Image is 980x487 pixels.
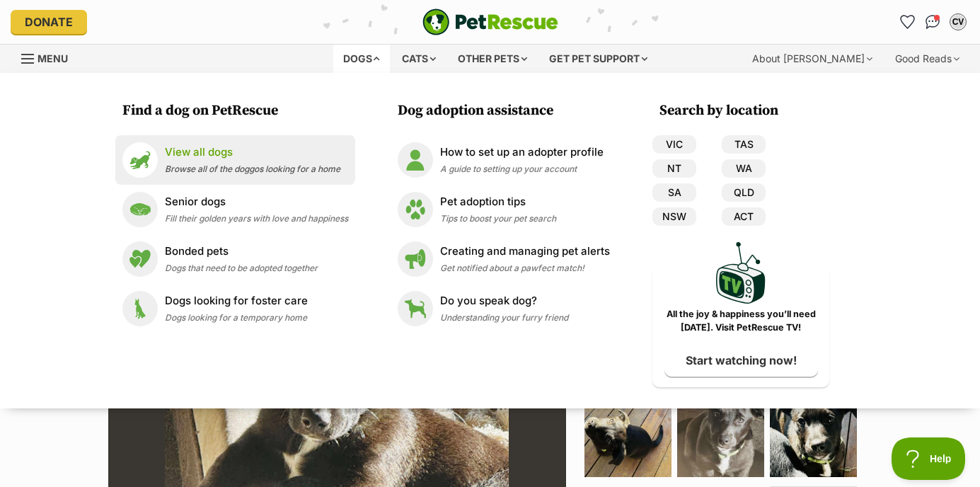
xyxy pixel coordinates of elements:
[21,45,78,70] a: Menu
[896,11,969,33] ul: Account quick links
[539,45,657,73] div: Get pet support
[947,11,969,33] button: My account
[122,291,348,326] a: Dogs looking for foster care Dogs looking for foster care Dogs looking for a temporary home
[398,241,610,277] a: Creating and managing pet alerts Creating and managing pet alerts Get notified about a pawfect ma...
[722,207,766,226] a: ACT
[422,8,558,35] img: logo-e224e6f780fb5917bec1dbf3a21bbac754714ae5b6737aabdf751b685950b380.svg
[398,241,433,277] img: Creating and managing pet alerts
[584,390,671,477] img: Photo of Sydney
[165,144,340,161] p: View all dogs
[885,45,969,73] div: Good Reads
[440,164,577,174] span: A guide to setting up your account
[896,11,918,33] a: Favourites
[892,437,966,480] iframe: Help Scout Beacon - Open
[659,101,829,121] h3: Search by location
[398,142,433,178] img: How to set up an adopter profile
[652,207,696,226] a: NSW
[165,243,318,260] p: Bonded pets
[122,142,348,178] a: View all dogs View all dogs Browse all of the doggos looking for a home
[448,45,537,73] div: Other pets
[398,192,610,227] a: Pet adoption tips Pet adoption tips Tips to boost your pet search
[122,241,158,277] img: Bonded pets
[165,312,307,323] span: Dogs looking for a temporary home
[440,213,556,224] span: Tips to boost your pet search
[440,263,584,273] span: Get notified about a pawfect match!
[677,390,764,477] img: Photo of Sydney
[122,192,158,227] img: Senior dogs
[722,183,766,202] a: QLD
[716,242,766,304] img: PetRescue TV logo
[165,293,308,309] p: Dogs looking for foster care
[664,344,818,377] a: Start watching now!
[398,192,433,227] img: Pet adoption tips
[926,15,940,29] img: chat-41dd97257d64d25036548639549fe6c8038ab92f7586957e7f3b1b290dea8141.svg
[165,194,348,210] p: Senior dogs
[392,45,446,73] div: Cats
[165,164,340,174] span: Browse all of the doggos looking for a home
[122,291,158,326] img: Dogs looking for foster care
[398,291,610,326] a: Do you speak dog? Do you speak dog? Understanding your furry friend
[122,101,355,121] h3: Find a dog on PetRescue
[11,10,87,34] a: Donate
[398,142,610,178] a: How to set up an adopter profile How to set up an adopter profile A guide to setting up your account
[398,101,617,121] h3: Dog adoption assistance
[722,159,766,178] a: WA
[422,8,558,35] a: PetRescue
[165,213,348,224] span: Fill their golden years with love and happiness
[921,11,944,33] a: Conversations
[440,194,556,210] p: Pet adoption tips
[652,159,696,178] a: NT
[652,183,696,202] a: SA
[770,390,857,477] img: Photo of Sydney
[652,135,696,154] a: VIC
[165,263,318,273] span: Dogs that need to be adopted together
[440,293,568,309] p: Do you speak dog?
[951,15,965,29] div: CV
[333,45,390,73] div: Dogs
[398,291,433,326] img: Do you speak dog?
[122,192,348,227] a: Senior dogs Senior dogs Fill their golden years with love and happiness
[440,312,568,323] span: Understanding your furry friend
[122,142,158,178] img: View all dogs
[440,144,604,161] p: How to set up an adopter profile
[722,135,766,154] a: TAS
[38,52,68,64] span: Menu
[663,308,819,335] p: All the joy & happiness you’ll need [DATE]. Visit PetRescue TV!
[742,45,882,73] div: About [PERSON_NAME]
[440,243,610,260] p: Creating and managing pet alerts
[122,241,348,277] a: Bonded pets Bonded pets Dogs that need to be adopted together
